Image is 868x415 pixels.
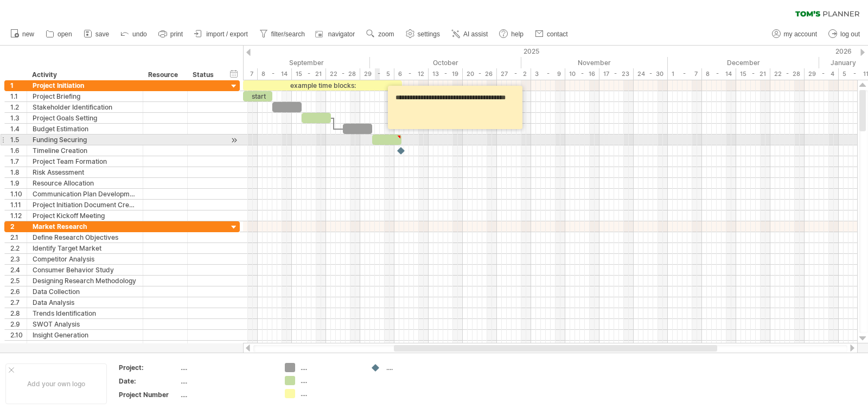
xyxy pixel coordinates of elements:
[301,363,360,372] div: ....
[229,135,239,146] div: scroll to activity
[370,57,521,68] div: October 2025
[33,200,137,210] div: Project Initiation Document Creation
[634,68,668,80] div: 24 - 30
[805,68,839,80] div: 29 - 4
[33,330,137,340] div: Insight Generation
[599,68,634,80] div: 17 - 23
[33,91,137,101] div: Project Briefing
[10,178,27,188] div: 1.9
[181,376,272,386] div: ....
[360,68,394,80] div: 29 - 5
[10,135,27,145] div: 1.5
[363,27,397,41] a: zoom
[10,341,27,351] div: 2.11
[10,254,27,264] div: 2.3
[10,113,27,123] div: 1.3
[193,69,216,80] div: Status
[33,265,137,275] div: Consumer Behavior Study
[33,221,137,232] div: Market Research
[119,376,178,386] div: Date:
[702,68,736,80] div: 8 - 14
[33,341,137,351] div: Report Writing
[10,80,27,91] div: 1
[840,30,860,38] span: log out
[33,297,137,308] div: Data Analysis
[394,68,429,80] div: 6 - 12
[10,91,27,101] div: 1.1
[33,178,137,188] div: Resource Allocation
[118,27,150,41] a: undo
[33,243,137,253] div: Identify Target Market
[10,297,27,308] div: 2.7
[386,363,445,372] div: ....
[33,156,137,167] div: Project Team Formation
[314,27,358,41] a: navigator
[257,27,308,41] a: filter/search
[10,243,27,253] div: 2.2
[668,57,819,68] div: December 2025
[156,27,186,41] a: print
[33,102,137,112] div: Stakeholder Identification
[668,68,702,80] div: 1 - 7
[429,68,463,80] div: 13 - 19
[10,319,27,329] div: 2.9
[10,156,27,167] div: 1.7
[10,276,27,286] div: 2.5
[5,363,107,404] div: Add your own logo
[33,276,137,286] div: Designing Research Methodology
[301,376,360,385] div: ....
[403,27,443,41] a: settings
[119,363,178,372] div: Project:
[532,27,571,41] a: contact
[10,145,27,156] div: 1.6
[826,27,863,41] a: log out
[10,286,27,297] div: 2.6
[10,189,27,199] div: 1.10
[328,30,355,38] span: navigator
[521,57,668,68] div: November 2025
[418,30,440,38] span: settings
[33,232,137,242] div: Define Research Objectives
[565,68,599,80] div: 10 - 16
[10,102,27,112] div: 1.2
[33,308,137,318] div: Trends Identification
[33,135,137,145] div: Funding Securing
[511,30,524,38] span: help
[33,167,137,177] div: Risk Assessment
[10,167,27,177] div: 1.8
[531,68,565,80] div: 3 - 9
[10,124,27,134] div: 1.4
[170,30,183,38] span: print
[33,80,137,91] div: Project Initiation
[33,254,137,264] div: Competitor Analysis
[10,308,27,318] div: 2.8
[10,221,27,232] div: 2
[58,30,72,38] span: open
[181,363,272,372] div: ....
[81,27,112,41] a: save
[10,330,27,340] div: 2.10
[10,265,27,275] div: 2.4
[769,27,820,41] a: my account
[95,30,109,38] span: save
[463,30,488,38] span: AI assist
[784,30,817,38] span: my account
[378,30,394,38] span: zoom
[292,68,326,80] div: 15 - 21
[119,390,178,399] div: Project Number
[132,30,147,38] span: undo
[243,91,272,101] div: start
[33,319,137,329] div: SWOT Analysis
[33,113,137,123] div: Project Goals Setting
[547,30,568,38] span: contact
[33,189,137,199] div: Communication Plan Development
[33,145,137,156] div: Timeline Creation
[449,27,491,41] a: AI assist
[497,68,531,80] div: 27 - 2
[33,124,137,134] div: Budget Estimation
[463,68,497,80] div: 20 - 26
[736,68,770,80] div: 15 - 21
[192,27,251,41] a: import / export
[770,68,805,80] div: 22 - 28
[33,286,137,297] div: Data Collection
